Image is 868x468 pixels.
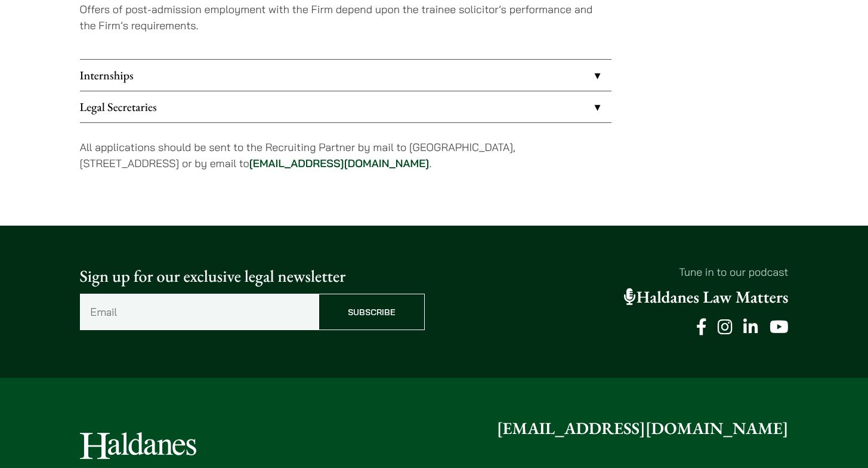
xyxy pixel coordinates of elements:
a: Haldanes Law Matters [624,287,789,308]
input: Subscribe [319,294,425,330]
p: All applications should be sent to the Recruiting Partner by mail to [GEOGRAPHIC_DATA], [STREET_A... [80,139,611,171]
p: Sign up for our exclusive legal newsletter [80,264,425,289]
input: Email [80,294,319,330]
p: Tune in to our podcast [444,264,789,280]
p: Offers of post-admission employment with the Firm depend upon the trainee solicitor’s performance... [80,1,611,33]
a: [EMAIL_ADDRESS][DOMAIN_NAME] [249,156,430,170]
img: Logo of Haldanes [80,432,196,459]
a: [EMAIL_ADDRESS][DOMAIN_NAME] [497,418,789,439]
a: Internships [80,60,611,91]
a: Legal Secretaries [80,91,611,122]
